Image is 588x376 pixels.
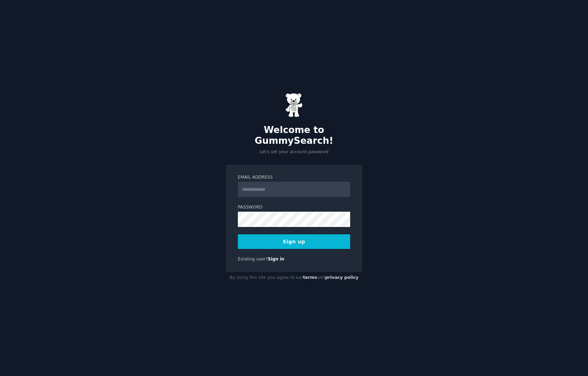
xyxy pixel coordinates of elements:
label: Email Address [238,174,350,181]
span: Existing user? [238,257,268,261]
img: Gummy Bear [285,93,303,117]
a: Sign in [268,257,285,261]
p: Let's set your account password [226,149,362,155]
button: Sign up [238,234,350,249]
label: Password [238,204,350,211]
h2: Welcome to GummySearch! [226,125,362,147]
div: By using this site you agree to our and [226,272,362,283]
a: terms [303,275,317,280]
a: privacy policy [325,275,359,280]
